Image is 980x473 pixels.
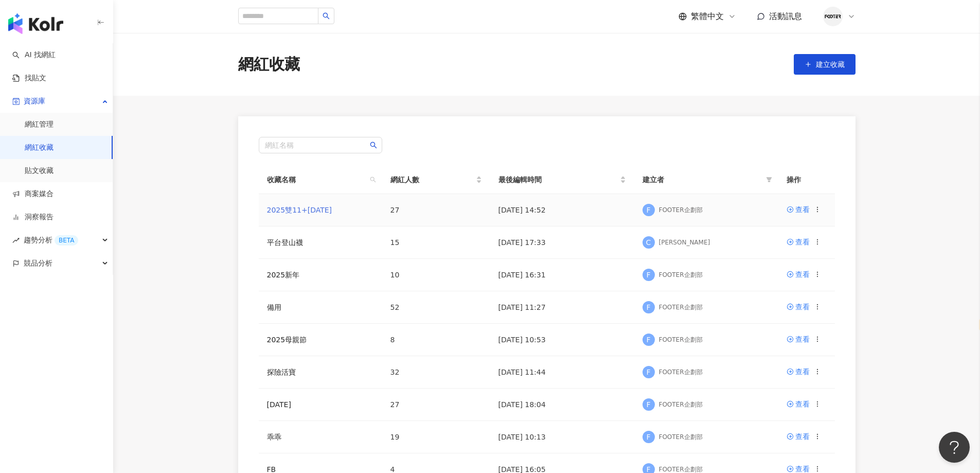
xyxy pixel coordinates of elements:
[646,269,650,281] span: F
[490,421,634,453] td: [DATE] 10:13
[267,174,366,185] span: 收藏名稱
[769,11,802,21] span: 活動訊息
[659,433,703,442] div: FOOTER企劃部
[267,303,281,311] a: 備用
[12,73,46,83] a: 找貼文
[646,431,650,443] span: F
[390,206,400,214] span: 27
[659,303,703,312] div: FOOTER企劃部
[490,389,634,421] td: [DATE] 18:04
[795,236,810,248] div: 查看
[787,334,810,345] a: 查看
[795,204,810,215] div: 查看
[795,366,810,377] div: 查看
[787,236,810,248] a: 查看
[390,400,400,409] span: 27
[267,336,307,344] a: 2025母親節
[778,166,835,194] th: 操作
[659,238,710,247] div: [PERSON_NAME]
[795,431,810,442] div: 查看
[490,291,634,324] td: [DATE] 11:27
[390,174,474,185] span: 網紅人數
[659,368,703,377] div: FOOTER企劃部
[267,206,332,214] a: 2025雙11+[DATE]
[267,433,281,441] a: 乖乖
[939,432,970,463] iframe: Help Scout Beacon - Open
[795,334,810,345] div: 查看
[24,252,52,275] span: 競品分析
[490,324,634,356] td: [DATE] 10:53
[787,366,810,377] a: 查看
[490,259,634,291] td: [DATE] 16:31
[794,54,856,75] button: 建立收藏
[659,336,703,344] div: FOOTER企劃部
[490,194,634,226] td: [DATE] 14:52
[24,90,45,113] span: 資源庫
[267,238,303,247] a: 平台登山襪
[25,143,54,153] a: 網紅收藏
[382,166,490,194] th: 網紅人數
[390,271,400,279] span: 10
[390,303,400,311] span: 52
[12,212,54,222] a: 洞察報告
[370,142,377,149] span: search
[787,301,810,312] a: 查看
[24,229,78,252] span: 趨勢分析
[646,302,650,313] span: F
[390,336,395,344] span: 8
[25,166,54,176] a: 貼文收藏
[766,177,772,183] span: filter
[267,368,296,376] a: 探險活寶
[643,174,762,185] span: 建立者
[498,174,618,185] span: 最後編輯時間
[490,356,634,389] td: [DATE] 11:44
[646,399,650,410] span: F
[490,166,634,194] th: 最後編輯時間
[390,238,400,247] span: 15
[390,433,400,441] span: 19
[795,301,810,312] div: 查看
[646,366,650,378] span: F
[659,271,703,279] div: FOOTER企劃部
[55,235,78,246] div: BETA
[390,368,400,376] span: 32
[323,12,330,20] span: search
[12,50,56,60] a: searchAI 找網紅
[370,177,376,183] span: search
[267,271,300,279] a: 2025新年
[787,269,810,280] a: 查看
[816,60,845,68] span: 建立收藏
[267,400,291,409] a: [DATE]
[795,269,810,280] div: 查看
[659,206,703,215] div: FOOTER企劃部
[12,189,54,199] a: 商案媒合
[659,400,703,409] div: FOOTER企劃部
[368,172,378,187] span: search
[795,398,810,410] div: 查看
[691,11,724,22] span: 繁體中文
[787,398,810,410] a: 查看
[238,54,300,75] div: 網紅收藏
[646,204,650,216] span: F
[787,431,810,442] a: 查看
[823,7,843,26] img: %E7%A4%BE%E7%BE%A4%E7%94%A8LOGO.png
[25,119,54,130] a: 網紅管理
[646,237,651,248] span: C
[12,237,20,244] span: rise
[646,334,650,345] span: F
[490,226,634,259] td: [DATE] 17:33
[764,172,774,187] span: filter
[787,204,810,215] a: 查看
[8,13,63,34] img: logo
